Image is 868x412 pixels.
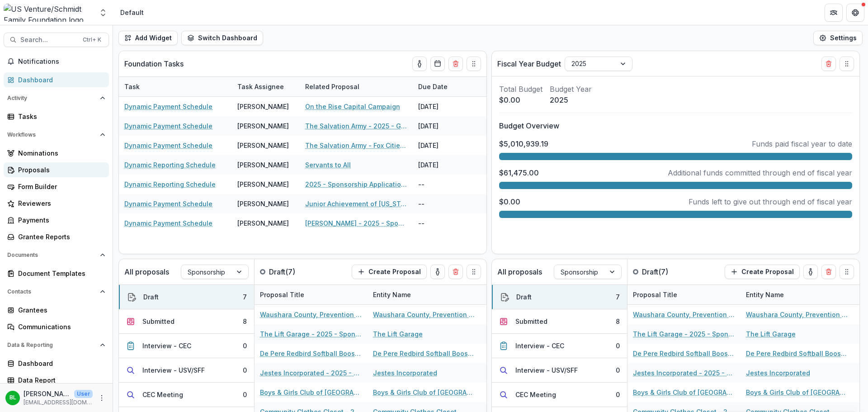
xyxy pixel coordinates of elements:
a: 2025 - Sponsorship Application Grant [305,180,407,189]
button: Submitted8 [119,309,254,334]
div: Communications [18,322,102,331]
a: Document Templates [4,266,109,281]
span: Search... [20,36,77,44]
p: All proposals [124,266,169,277]
button: Drag [467,57,481,71]
button: Interview - CEC0 [119,334,254,358]
div: Form Builder [18,182,102,191]
div: Funding Requested [481,285,548,304]
a: Nominations [4,146,109,161]
a: Boys & Girls Club of [GEOGRAPHIC_DATA] [746,388,848,397]
button: Delete card [821,57,836,71]
button: Create Proposal [352,265,427,279]
div: 0 [243,365,247,375]
div: Payments [18,215,102,225]
div: Due Date [413,82,453,91]
div: -- [413,194,481,213]
p: Draft ( 7 ) [642,266,710,277]
button: Delete card [448,265,463,279]
p: Budget Overview [499,120,852,131]
div: Interview - CEC [515,341,564,350]
div: Submitted [515,317,547,326]
div: Task [119,82,145,91]
div: Proposal Title [627,285,741,304]
button: Drag [467,265,481,279]
div: [PERSON_NAME] [237,180,289,189]
div: Entity Name [741,290,789,299]
div: Grantee Reports [18,232,102,242]
div: Related Proposal [300,82,365,91]
p: $5,010,939.19 [499,138,548,149]
a: Communications [4,319,109,334]
div: $0.00 [486,368,504,378]
button: Create Proposal [725,265,800,279]
div: Related Proposal [300,77,413,96]
button: Interview - USV/SFF0 [119,358,254,383]
div: Proposal Title [255,290,310,299]
div: 8 [243,317,247,326]
img: US Venture/Schmidt Family Foundation logo [4,4,93,22]
a: [PERSON_NAME] - 2025 - Sponsorship Application Grant [305,218,407,228]
span: Documents [7,252,96,258]
div: Entity Name [368,290,416,299]
a: Boys & Girls Club of [GEOGRAPHIC_DATA] - 2025 - Sponsorship Application Grant [260,388,362,397]
div: Entity Name [368,285,481,304]
div: 0 [243,390,247,399]
div: -- [413,175,481,194]
p: [PERSON_NAME] [24,389,71,398]
a: Jestes Incorporated - 2025 - Sponsorship Application Grant [260,368,362,378]
button: Settings [813,31,863,45]
p: $61,475.00 [499,167,539,178]
a: Form Builder [4,179,109,194]
div: Entity Name [741,285,854,304]
button: Interview - CEC0 [492,334,627,358]
div: Proposal Title [255,285,368,304]
button: CEC Meeting0 [119,383,254,407]
div: Default [120,8,144,17]
button: Submitted8 [492,309,627,334]
div: $4,000.00 [486,310,519,319]
a: Waushara County, Prevention Council - 2025 - Grant Application [260,310,362,319]
p: Total Budget [499,84,542,95]
a: The Lift Garage - 2025 - Sponsorship Application Grant [633,329,735,339]
button: Open entity switcher [97,4,109,22]
p: $0.00 [499,196,520,207]
span: Activity [7,95,96,101]
div: Dashboard [18,359,102,368]
button: Open Documents [4,248,109,262]
p: All proposals [497,266,542,277]
div: Interview - USV/SFF [142,365,205,375]
a: De Pere Redbird Softball Booster - 2025 - Sponsorship Application Grant [633,349,735,358]
span: Data & Reporting [7,342,96,348]
p: [EMAIL_ADDRESS][DOMAIN_NAME] [24,398,93,407]
a: Payments [4,213,109,227]
a: Junior Achievement of [US_STATE] ([GEOGRAPHIC_DATA] Region) - 2025 - Sponsorship Application Grant [305,199,407,208]
a: The Salvation Army - 2025 - Grant Application [305,121,407,131]
a: Jestes Incorporated [746,368,810,378]
div: Proposal Title [627,290,683,299]
button: Delete card [821,265,836,279]
div: [PERSON_NAME] [237,102,289,111]
div: Task Assignee [232,77,300,96]
div: Submitted [142,317,175,326]
a: Waushara County, Prevention Council [373,310,475,319]
div: Draft [143,292,159,302]
div: Document Templates [18,269,102,278]
a: Grantees [4,303,109,317]
a: Servants to All [305,160,351,170]
div: [PERSON_NAME] [237,218,289,228]
div: $0.00 [486,349,504,358]
a: De Pere Redbird Softball Booster [746,349,848,358]
div: 7 [616,292,620,302]
a: Dynamic Payment Schedule [124,102,212,111]
div: [DATE] [413,116,481,136]
div: 7 [243,292,247,302]
div: Grantees [18,305,102,315]
div: Task [119,77,232,96]
a: De Pere Redbird Softball Booster - 2025 - Sponsorship Application Grant [260,349,362,358]
p: $0.00 [499,95,542,105]
a: Boys & Girls Club of [GEOGRAPHIC_DATA] [373,388,475,397]
a: Boys & Girls Club of [GEOGRAPHIC_DATA] - 2025 - Sponsorship Application Grant [633,388,735,397]
button: More [96,393,107,403]
div: Reviewers [18,199,102,208]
